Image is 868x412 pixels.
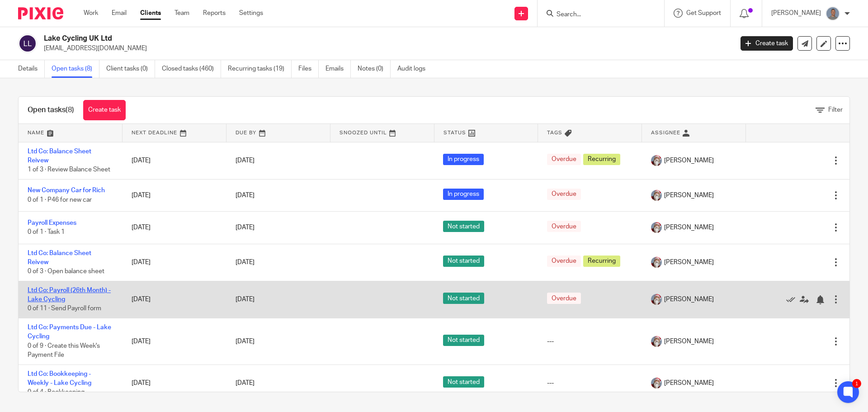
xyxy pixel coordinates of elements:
a: Closed tasks (460) [162,60,221,78]
div: --- [547,337,633,346]
td: [DATE] [123,281,226,318]
a: Emails [325,60,351,78]
span: Snoozed Until [340,130,387,135]
input: Search [556,11,637,19]
p: [PERSON_NAME] [771,9,821,18]
a: Create task [741,36,793,51]
span: Filter [828,107,843,113]
span: [PERSON_NAME] [664,379,714,388]
span: [PERSON_NAME] [664,337,714,346]
a: Open tasks (8) [52,60,99,78]
span: 0 of 4 · Bookkeeping [28,389,85,396]
span: Overdue [547,189,581,200]
span: Not started [443,335,484,346]
a: Email [112,9,127,18]
span: [DATE] [236,380,255,386]
img: Karen%20Pic.png [651,257,662,268]
span: [DATE] [236,338,255,345]
span: [PERSON_NAME] [664,156,714,165]
td: [DATE] [123,212,226,244]
a: Clients [140,9,161,18]
span: Status [443,130,466,135]
img: Karen%20Pic.png [651,190,662,201]
span: Overdue [547,256,581,267]
span: 0 of 1 · Task 1 [28,229,65,235]
a: Client tasks (0) [106,60,155,78]
a: Mark as done [786,295,800,304]
img: Pixie [18,7,63,19]
img: Karen%20Pic.png [651,294,662,305]
img: Karen%20Pic.png [651,336,662,347]
span: Not started [443,293,484,304]
a: Notes (0) [358,60,391,78]
span: [DATE] [236,296,255,303]
p: [EMAIL_ADDRESS][DOMAIN_NAME] [44,44,727,53]
span: [DATE] [236,192,255,199]
a: Reports [203,9,226,18]
span: 0 of 9 · Create this Week's Payment File [28,343,100,359]
span: In progress [443,189,484,200]
img: Karen%20Pic.png [651,155,662,166]
span: Overdue [547,154,581,165]
td: [DATE] [123,244,226,281]
span: Not started [443,256,484,267]
img: svg%3E [18,34,37,53]
img: Karen%20Pic.png [651,222,662,233]
span: [PERSON_NAME] [664,295,714,304]
td: [DATE] [123,142,226,179]
a: New Company Car for Rich [28,187,105,194]
a: Ltd Co: Balance Sheet Reivew [28,148,91,164]
span: Not started [443,221,484,232]
span: Recurring [583,256,620,267]
span: Recurring [583,154,620,165]
a: Create task [83,100,126,120]
span: (8) [66,106,74,114]
span: Tags [547,130,562,135]
a: Audit logs [397,60,432,78]
img: Karen%20Pic.png [651,378,662,388]
div: 1 [852,379,861,388]
span: Get Support [686,10,721,16]
a: Work [84,9,98,18]
span: Overdue [547,293,581,304]
div: --- [547,379,633,388]
td: [DATE] [123,179,226,211]
span: 0 of 11 · Send Payroll form [28,306,101,312]
span: In progress [443,154,484,165]
h2: Lake Cycling UK Ltd [44,34,590,43]
span: [PERSON_NAME] [664,223,714,232]
a: Files [298,60,319,78]
a: Settings [239,9,263,18]
span: [DATE] [236,157,255,164]
a: Ltd Co: Balance Sheet Reivew [28,250,91,265]
td: [DATE] [123,318,226,365]
a: Ltd Co: Payments Due - Lake Cycling [28,324,111,340]
span: [DATE] [236,224,255,231]
a: Ltd Co: Bookkeeping - Weekly - Lake Cycling [28,371,91,386]
span: 0 of 1 · P46 for new car [28,197,92,203]
a: Recurring tasks (19) [228,60,292,78]
span: Overdue [547,221,581,232]
a: Details [18,60,45,78]
span: 1 of 3 · Review Balance Sheet [28,166,110,173]
span: [PERSON_NAME] [664,258,714,267]
span: 0 of 3 · Open balance sheet [28,268,104,275]
a: Payroll Expenses [28,220,76,226]
img: James%20Headshot.png [826,6,840,21]
span: [PERSON_NAME] [664,191,714,200]
a: Team [175,9,189,18]
span: [DATE] [236,259,255,265]
td: [DATE] [123,365,226,402]
a: Ltd Co: Payroll (26th Month) - Lake Cycling [28,287,111,303]
h1: Open tasks [28,105,74,115]
span: Not started [443,376,484,388]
